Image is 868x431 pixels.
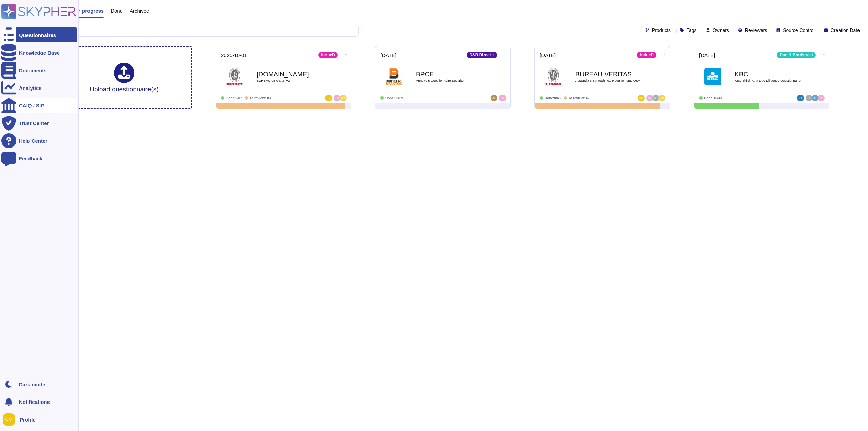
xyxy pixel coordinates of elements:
div: D&B Direct + [467,52,497,58]
span: [DATE] [380,53,396,58]
span: Owners [713,28,729,33]
input: Search by keywords [27,24,358,36]
img: Logo [386,68,402,85]
img: user [638,95,645,101]
span: BUREAU VERITAS V2 [257,79,324,82]
span: [DATE] [699,53,715,58]
a: Feedback [1,151,77,166]
span: Done [111,8,123,13]
span: To review: 42 [568,96,590,100]
span: Source Control [783,28,814,33]
img: user [334,95,340,101]
span: 2025-10-01 [221,53,247,58]
img: user [491,95,497,101]
div: Dark mode [19,382,45,387]
a: Analytics [1,80,77,95]
img: Logo [545,68,562,85]
img: user [818,95,825,101]
span: Done: 0/45 [545,96,561,100]
a: Help Center [1,133,77,148]
div: Feedback [19,156,42,161]
span: Archived [130,8,149,13]
div: Documents [19,68,47,73]
img: user [812,95,818,101]
span: KBC Third Party Due Diligence Questionnaire [735,79,803,82]
span: Done: 0/499 [385,96,403,100]
div: Analytics [19,85,42,91]
span: Products [652,28,671,33]
span: Profile [20,417,36,422]
div: Questionnaires [19,33,56,38]
img: Logo [226,68,243,85]
span: Notifications [19,399,50,405]
b: BUREAU VERITAS [575,71,643,77]
img: user [499,95,506,101]
div: IndueD [318,52,338,58]
div: IndueD [637,52,656,58]
span: Creation Date [831,28,860,33]
div: Knowledge Base [19,50,60,55]
img: user [340,95,347,101]
div: Trust Center [19,121,49,126]
img: user [797,95,804,101]
img: Logo [704,68,721,85]
div: Dun & Bradstreet [777,52,816,58]
b: KBC [735,71,803,77]
a: Questionnaires [1,27,77,42]
img: user [646,95,653,101]
span: Appendix 6 BV Technical Requirements Q&A [575,79,643,82]
span: In progress [76,8,104,13]
span: Done: 16/33 [704,96,722,100]
a: Documents [1,63,77,78]
img: user [652,95,659,101]
img: user [325,95,332,101]
a: Knowledge Base [1,45,77,60]
div: Upload questionnaire(s) [90,63,159,92]
span: [DATE] [540,53,556,58]
span: Done: 0/87 [226,96,242,100]
span: Reviewers [745,28,767,33]
b: BPCE [416,71,484,77]
span: To review: 83 [250,96,271,100]
a: Trust Center [1,116,77,131]
img: user [658,95,665,101]
button: user [1,412,20,427]
a: CAIQ / SIG [1,98,77,113]
div: Help Center [19,138,47,143]
img: user [806,95,812,101]
span: Annexe 5 Questionnaire Sécurité [416,79,484,82]
b: [DOMAIN_NAME] [257,71,324,77]
img: user [3,413,15,426]
div: CAIQ / SIG [19,103,45,108]
span: Tags [687,28,697,33]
